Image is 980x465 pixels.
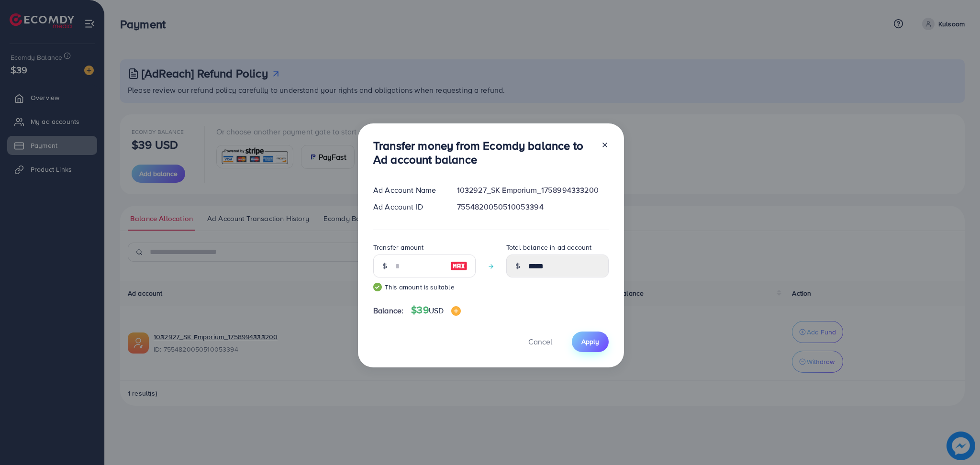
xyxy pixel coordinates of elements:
[373,243,423,252] label: Transfer amount
[450,260,468,272] img: image
[373,282,476,292] small: This amount is suitable
[449,201,616,212] div: 7554820050510053394
[451,306,461,316] img: image
[411,304,461,316] h4: $39
[366,185,449,196] div: Ad Account Name
[429,305,444,316] span: USD
[506,243,591,252] label: Total balance in ad account
[572,332,609,352] button: Apply
[449,185,616,196] div: 1032927_SK Emporium_1758994333200
[528,336,552,347] span: Cancel
[581,337,599,346] span: Apply
[373,283,382,291] img: guide
[516,332,564,352] button: Cancel
[366,201,449,212] div: Ad Account ID
[373,139,593,166] h3: Transfer money from Ecomdy balance to Ad account balance
[373,305,403,316] span: Balance:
